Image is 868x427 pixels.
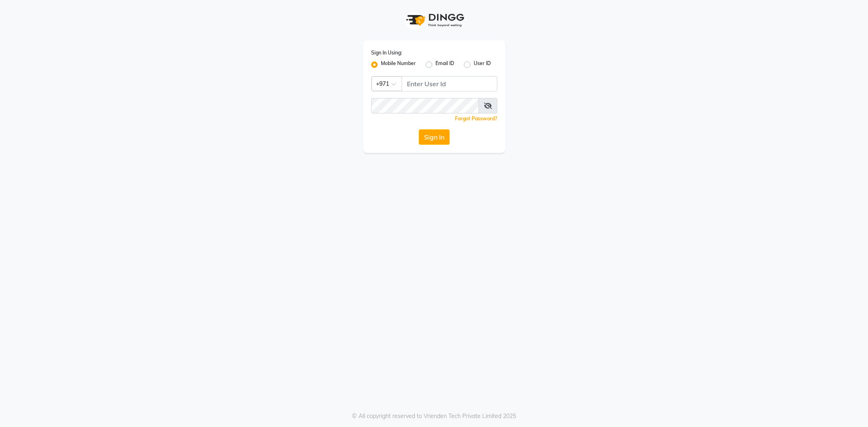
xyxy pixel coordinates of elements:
a: Forgot Password? [455,115,497,122]
label: Mobile Number [381,60,416,70]
button: Sign In [419,129,450,145]
label: User ID [474,60,491,70]
input: Username [371,98,479,113]
img: logo1.svg [402,8,467,32]
label: Email ID [435,60,454,70]
label: Sign In Using: [371,49,402,57]
input: Username [402,76,497,91]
